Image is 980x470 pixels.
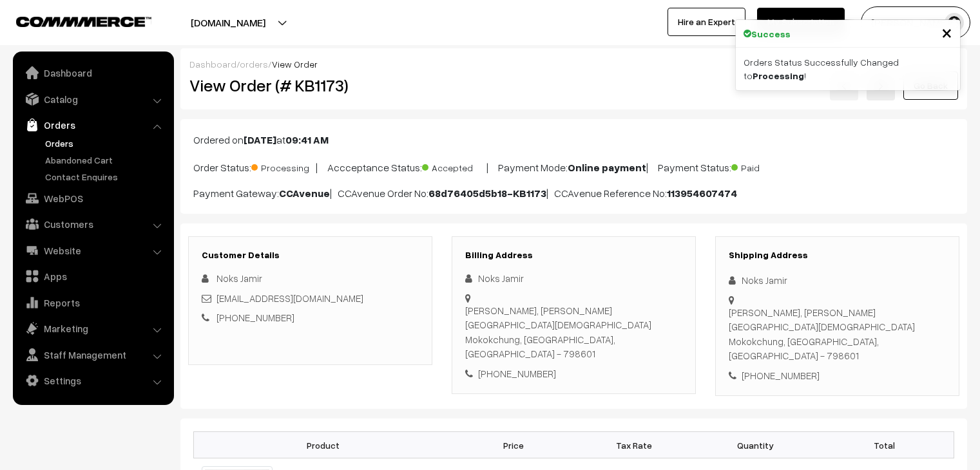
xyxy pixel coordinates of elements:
[941,20,952,44] span: ×
[193,132,954,147] p: Ordered on at
[189,57,958,71] div: / /
[453,432,574,458] th: Price
[16,113,169,136] a: Orders
[16,343,169,366] a: Staff Management
[945,13,964,32] img: user
[16,369,169,392] a: Settings
[465,271,682,286] div: Noks Jamir
[16,88,169,111] a: Catalog
[428,187,546,200] b: 68d76405d5b18-KB1173
[251,158,316,174] span: Processing
[216,272,262,284] span: Noks Jamir
[285,133,329,146] b: 09:41 AM
[189,75,433,95] h2: View Order (# KB1173)
[941,23,952,42] button: Close
[465,303,682,361] div: [PERSON_NAME], [PERSON_NAME][GEOGRAPHIC_DATA][DEMOGRAPHIC_DATA] Mokokchung, [GEOGRAPHIC_DATA], [G...
[729,305,946,363] div: [PERSON_NAME], [PERSON_NAME][GEOGRAPHIC_DATA][DEMOGRAPHIC_DATA] Mokokchung, [GEOGRAPHIC_DATA], [G...
[42,136,169,150] a: Orders
[194,432,453,458] th: Product
[244,133,276,146] b: [DATE]
[193,185,954,201] p: Payment Gateway: | CCAvenue Order No: | CCAvenue Reference No:
[193,158,954,175] p: Order Status: | Accceptance Status: | Payment Mode: | Payment Status:
[16,317,169,340] a: Marketing
[16,239,169,262] a: Website
[16,265,169,288] a: Apps
[16,61,169,84] a: Dashboard
[736,48,960,90] div: Orders Status Successfully Changed to !
[861,6,970,39] button: [PERSON_NAME]…
[751,27,791,41] strong: Success
[16,291,169,314] a: Reports
[695,432,816,458] th: Quantity
[42,170,169,183] a: Contact Enquires
[757,8,845,36] a: My Subscription
[753,70,804,81] strong: Processing
[202,250,419,261] h3: Customer Details
[146,6,311,39] button: [DOMAIN_NAME]
[568,161,646,174] b: Online payment
[240,59,268,70] a: orders
[42,153,169,167] a: Abandoned Cart
[216,312,294,323] a: [PHONE_NUMBER]
[668,8,745,36] a: Hire an Expert
[816,432,954,458] th: Total
[667,187,737,200] b: 113954607474
[16,212,169,236] a: Customers
[216,292,363,304] a: [EMAIL_ADDRESS][DOMAIN_NAME]
[272,59,318,70] span: View Order
[465,366,682,381] div: [PHONE_NUMBER]
[731,158,796,174] span: Paid
[465,250,682,261] h3: Billing Address
[422,158,486,174] span: Accepted
[573,432,695,458] th: Tax Rate
[729,273,946,288] div: Noks Jamir
[16,17,151,26] img: COMMMERCE
[279,187,330,200] b: CCAvenue
[16,13,129,28] a: COMMMERCE
[189,59,236,70] a: Dashboard
[729,250,946,261] h3: Shipping Address
[16,187,169,210] a: WebPOS
[729,368,946,383] div: [PHONE_NUMBER]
